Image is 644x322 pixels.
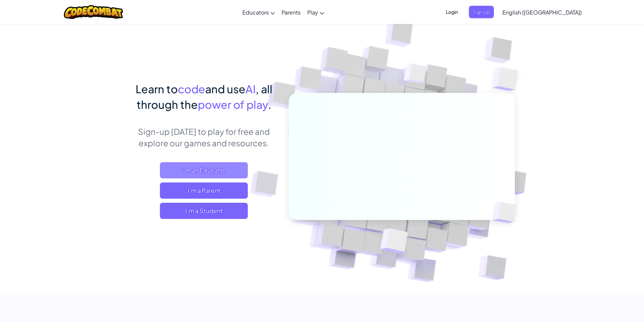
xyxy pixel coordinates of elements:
[160,182,248,199] a: I'm a Parent
[160,162,248,178] a: I'm an Educator
[479,51,537,108] img: Overlap cubes
[136,82,178,96] span: Learn to
[442,6,462,18] button: Login
[268,98,271,111] span: .
[242,9,269,16] span: Educators
[198,98,268,111] span: power of play
[160,203,248,219] button: I'm a Student
[391,50,439,101] img: Overlap cubes
[239,3,278,21] a: Educators
[304,3,328,21] a: Play
[307,9,318,16] span: Play
[481,188,532,237] img: Overlap cubes
[205,82,245,96] span: and use
[499,3,585,21] a: English ([GEOGRAPHIC_DATA])
[278,3,304,21] a: Parents
[129,126,279,149] p: Sign-up [DATE] to play for free and explore our games and resources.
[178,82,205,96] span: code
[64,5,123,19] img: CodeCombat logo
[502,9,582,16] span: English ([GEOGRAPHIC_DATA])
[469,6,494,18] button: Sign Up
[245,82,256,96] span: AI
[363,214,424,270] img: Overlap cubes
